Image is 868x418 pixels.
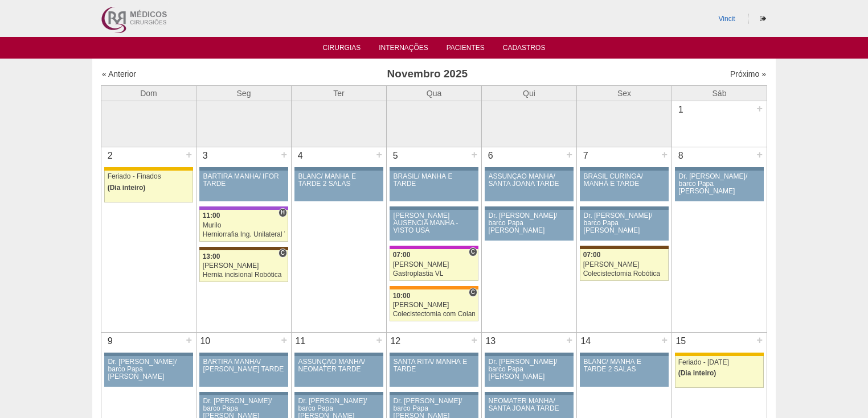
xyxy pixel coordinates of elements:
[577,333,595,350] div: 14
[503,44,546,55] a: Cadastros
[387,333,404,350] div: 12
[199,250,288,282] a: C 13:00 [PERSON_NAME] Hernia incisional Robótica
[672,333,690,350] div: 15
[485,356,574,387] a: Dr. [PERSON_NAME]/ barco Papa [PERSON_NAME]
[279,208,287,217] span: Hospital
[196,147,214,164] div: 3
[387,147,404,164] div: 5
[584,212,665,235] div: Dr. [PERSON_NAME]/ barco Papa [PERSON_NAME]
[199,356,288,387] a: BARTIRA MANHÃ/ [PERSON_NAME] TARDE
[719,15,735,23] a: Vincit
[485,353,574,356] div: Key: Aviso
[184,333,194,347] div: +
[279,333,289,347] div: +
[580,353,669,356] div: Key: Aviso
[469,288,477,297] span: Consultório
[387,85,482,101] th: Qua
[196,333,214,350] div: 10
[394,212,475,235] div: [PERSON_NAME] AUSENCIA MANHA - VISTO USA
[101,333,119,350] div: 9
[584,358,665,373] div: BLANC/ MANHÃ E TARDE 2 SALAS
[374,333,384,347] div: +
[203,253,220,260] span: 13:00
[203,173,285,188] div: BARTIRA MANHÃ/ IFOR TARDE
[261,66,593,82] h3: Novembro 2025
[675,353,764,356] div: Key: Feriado
[393,261,476,268] div: [PERSON_NAME]
[390,249,478,281] a: C 07:00 [PERSON_NAME] Gastroplastia VL
[675,171,764,201] a: Dr. [PERSON_NAME]/ barco Papa [PERSON_NAME]
[394,358,475,373] div: SANTA RITA/ MANHÃ E TARDE
[104,171,193,202] a: Feriado - Finados (Dia inteiro)
[679,173,760,196] div: Dr. [PERSON_NAME]/ barco Papa [PERSON_NAME]
[203,222,285,229] div: Murilo
[583,270,666,278] div: Colecistectomia Robótica
[580,171,669,201] a: BRASIL CURINGA/ MANHÃ E TARDE
[102,69,136,78] a: « Anterior
[323,44,361,55] a: Cirurgias
[199,206,288,210] div: Key: IFOR
[675,356,764,388] a: Feriado - [DATE] (Dia inteiro)
[577,147,595,164] div: 7
[577,85,672,101] th: Sex
[184,147,194,162] div: +
[755,147,764,162] div: +
[580,356,669,387] a: BLANC/ MANHÃ E TARDE 2 SALAS
[393,270,476,278] div: Gastroplastia VL
[292,85,387,101] th: Ter
[279,147,289,162] div: +
[393,301,476,309] div: [PERSON_NAME]
[390,167,478,171] div: Key: Aviso
[104,356,193,387] a: Dr. [PERSON_NAME]/ barco Papa [PERSON_NAME]
[390,246,478,249] div: Key: Maria Braido
[660,333,669,347] div: +
[294,353,383,356] div: Key: Aviso
[390,356,478,387] a: SANTA RITA/ MANHÃ E TARDE
[584,173,665,188] div: BRASIL CURINGA/ MANHÃ E TARDE
[101,147,119,164] div: 2
[390,286,478,289] div: Key: São Luiz - SCS
[583,251,601,259] span: 07:00
[489,358,570,381] div: Dr. [PERSON_NAME]/ barco Papa [PERSON_NAME]
[469,147,479,162] div: +
[564,147,574,162] div: +
[390,171,478,201] a: BRASIL/ MANHÃ E TARDE
[390,289,478,321] a: C 10:00 [PERSON_NAME] Colecistectomia com Colangiografia VL
[104,167,193,171] div: Key: Feriado
[482,85,577,101] th: Qui
[294,392,383,395] div: Key: Aviso
[108,358,190,381] div: Dr. [PERSON_NAME]/ barco Papa [PERSON_NAME]
[292,147,309,164] div: 4
[393,251,411,259] span: 07:00
[485,206,574,210] div: Key: Aviso
[390,353,478,356] div: Key: Aviso
[298,173,380,188] div: BLANC/ MANHÃ E TARDE 2 SALAS
[583,261,666,268] div: [PERSON_NAME]
[108,173,190,180] div: Feriado - Finados
[199,392,288,395] div: Key: Aviso
[580,246,669,249] div: Key: Santa Joana
[485,167,574,171] div: Key: Aviso
[199,247,288,250] div: Key: Santa Joana
[199,167,288,171] div: Key: Aviso
[660,147,669,162] div: +
[199,171,288,201] a: BARTIRA MANHÃ/ IFOR TARDE
[678,369,716,377] span: (Dia inteiro)
[199,210,288,242] a: H 11:00 Murilo Herniorrafia Ing. Unilateral VL
[196,85,292,101] th: Seg
[390,206,478,210] div: Key: Aviso
[489,212,570,235] div: Dr. [PERSON_NAME]/ barco Papa [PERSON_NAME]
[393,292,411,300] span: 10:00
[580,249,669,281] a: 07:00 [PERSON_NAME] Colecistectomia Robótica
[485,392,574,395] div: Key: Aviso
[393,311,476,318] div: Colecistectomia com Colangiografia VL
[730,69,766,78] a: Próximo »
[203,212,220,220] span: 11:00
[672,147,690,164] div: 8
[489,173,570,188] div: ASSUNÇÃO MANHÃ/ SANTA JOANA TARDE
[489,398,570,412] div: NEOMATER MANHÃ/ SANTA JOANA TARDE
[755,101,764,116] div: +
[108,184,146,192] span: (Dia inteiro)
[485,210,574,241] a: Dr. [PERSON_NAME]/ barco Papa [PERSON_NAME]
[390,392,478,395] div: Key: Aviso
